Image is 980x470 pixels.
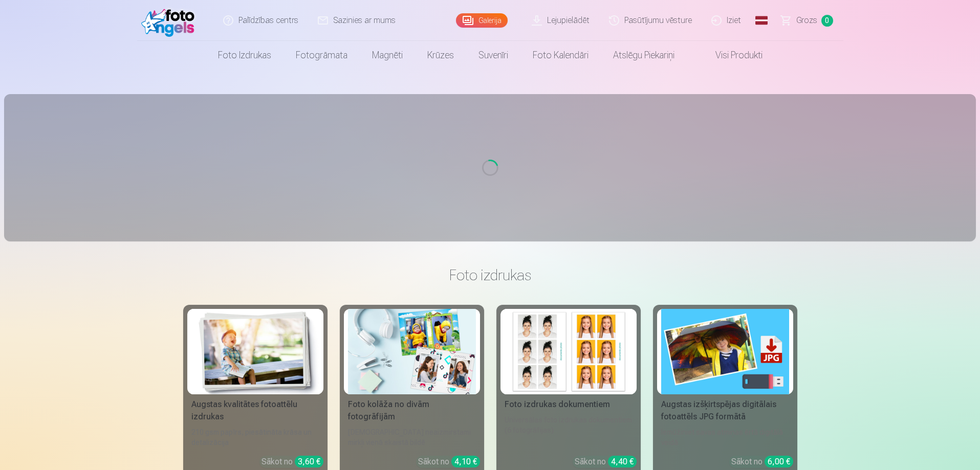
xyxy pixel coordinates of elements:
[456,13,508,28] a: Galerija
[418,456,480,468] div: Sākot no
[601,41,687,70] a: Atslēgu piekariņi
[348,309,476,394] img: Foto kolāža no divām fotogrāfijām
[466,41,520,70] a: Suvenīri
[661,309,789,394] img: Augstas izšķirtspējas digitālais fotoattēls JPG formātā
[262,456,323,468] div: Sākot no
[191,309,319,394] img: Augstas kvalitātes fotoattēlu izdrukas
[821,15,833,27] span: 0
[765,456,793,467] div: 6,00 €
[796,14,817,27] span: Grozs
[344,427,480,447] div: [DEMOGRAPHIC_DATA] neaizmirstami mirkļi vienā skaistā bildē
[187,427,323,447] div: 210 gsm papīrs, piesātināta krāsa un detalizācija
[344,398,480,423] div: Foto kolāža no divām fotogrāfijām
[731,456,793,468] div: Sākot no
[520,41,601,70] a: Foto kalendāri
[608,456,637,467] div: 4,40 €
[360,41,415,70] a: Magnēti
[575,456,637,468] div: Sākot no
[187,398,323,423] div: Augstas kvalitātes fotoattēlu izdrukas
[415,41,466,70] a: Krūzes
[284,41,360,70] a: Fotogrāmata
[500,415,637,447] div: Universālas foto izdrukas dokumentiem (6 fotogrāfijas)
[657,427,793,447] div: Iemūžiniet savas atmiņas ērtā digitālā veidā
[141,4,200,37] img: /fa1
[505,309,633,394] img: Foto izdrukas dokumentiem
[500,398,637,411] div: Foto izdrukas dokumentiem
[206,41,284,70] a: Foto izdrukas
[687,41,775,70] a: Visi produkti
[191,266,789,284] h3: Foto izdrukas
[295,456,323,467] div: 3,60 €
[657,398,793,423] div: Augstas izšķirtspējas digitālais fotoattēls JPG formātā
[451,456,480,467] div: 4,10 €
